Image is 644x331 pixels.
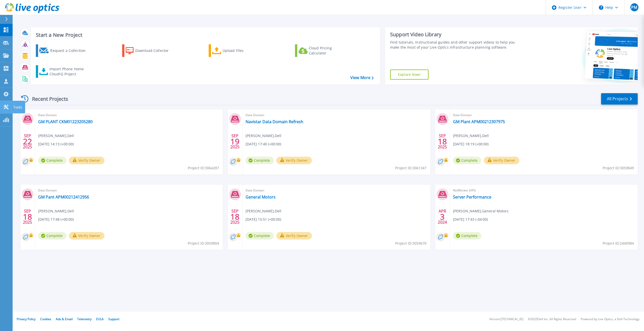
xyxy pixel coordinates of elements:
[390,70,428,80] a: Explore Now!
[36,32,373,38] h3: Start a New Project
[38,112,220,118] span: Data Domain
[230,208,240,226] div: SEP 2025
[13,101,22,114] p: Tools
[489,318,523,321] li: Version: [TECHNICAL_ID]
[246,112,427,118] span: Data Domain
[77,317,92,321] a: Telemetry
[603,241,634,246] span: Project ID: 2440984
[23,132,32,151] div: SEP 2025
[49,67,89,77] div: Import Phone Home CloudIQ Project
[601,93,638,105] a: All Projects
[69,232,104,240] button: Verify Owner
[246,217,281,222] span: [DATE] 15:51 (+00:00)
[395,165,426,171] span: Project ID: 3061347
[223,46,263,56] div: Upload Files
[453,208,508,214] span: [PERSON_NAME] , General Motors
[246,141,281,147] span: [DATE] 17:40 (+00:00)
[246,208,281,214] span: [PERSON_NAME] , Dell
[38,157,66,164] span: Complete
[528,318,576,321] li: © 2025 Dell Inc. All Rights Reserved
[38,208,74,214] span: [PERSON_NAME] , Dell
[38,119,93,124] a: GM PLANT CKM01223205280
[38,141,74,147] span: [DATE] 14:13 (+00:00)
[453,141,489,147] span: [DATE] 18:19 (+00:00)
[631,5,637,9] span: PM
[36,44,92,57] a: Request a Collection
[246,188,427,193] span: Data Domain
[246,194,276,200] a: General Motors
[453,232,481,240] span: Complete
[108,317,119,321] a: Support
[395,241,426,246] span: Project ID: 3059670
[440,215,445,219] span: 3
[453,119,505,124] a: GM Plant APM00212307975
[453,157,481,164] span: Complete
[276,232,312,240] button: Verify Owner
[56,317,73,321] a: Ads & Email
[390,31,521,38] div: Support Video Library
[350,75,374,80] a: View More
[188,241,219,246] span: Project ID: 3059804
[453,112,635,118] span: Data Domain
[50,46,91,56] div: Request a Collection
[69,157,104,164] button: Verify Owner
[246,133,281,139] span: [PERSON_NAME] , Dell
[484,157,519,164] button: Verify Owner
[246,157,274,164] span: Complete
[23,215,32,219] span: 18
[40,317,51,321] a: Cookies
[438,208,447,226] div: APR 2024
[276,157,312,164] button: Verify Owner
[230,139,239,144] span: 19
[38,217,74,222] span: [DATE] 17:48 (+00:00)
[23,208,32,226] div: SEP 2025
[309,46,349,56] div: Cloud Pricing Calculator
[96,317,104,321] a: EULA
[23,139,32,144] span: 22
[603,165,634,171] span: Project ID: 3059849
[135,46,176,56] div: Download Collector
[438,139,447,144] span: 18
[19,93,75,105] div: Recent Projects
[209,44,265,57] a: Upload Files
[453,188,635,193] span: NetWorker (API)
[581,318,639,321] li: Powered by Live Optics, a Dell Technology
[246,119,303,124] a: Navistar Data Domain Refresh
[453,133,489,139] span: [PERSON_NAME] , Dell
[246,232,274,240] span: Complete
[38,133,74,139] span: [PERSON_NAME] , Dell
[38,232,66,240] span: Complete
[230,132,240,151] div: SEP 2025
[295,44,351,57] a: Cloud Pricing Calculator
[453,194,491,200] a: Server Performance
[453,217,488,222] span: [DATE] 17:43 (-04:00)
[38,194,89,200] a: GM Pant APM00212412956
[122,44,178,57] a: Download Collector
[38,188,220,193] span: Data Domain
[438,132,447,151] div: SEP 2025
[188,165,219,171] span: Project ID: 3064287
[17,317,36,321] a: Privacy Policy
[230,215,239,219] span: 18
[390,40,521,50] div: Find tutorials, instructional guides and other support videos to help you make the most of your L...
